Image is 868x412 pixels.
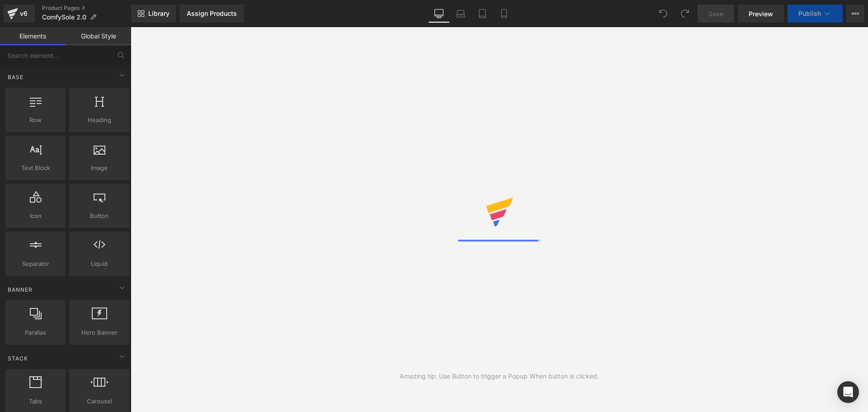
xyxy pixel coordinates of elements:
span: Icon [8,211,63,221]
button: Redo [676,5,694,23]
span: Separator [8,259,63,269]
span: Library [148,9,170,18]
span: Tabs [8,397,63,406]
a: Preview [738,5,784,23]
span: Carousel [72,397,127,406]
span: Hero Banner [72,328,127,337]
button: Undo [654,5,672,23]
span: Image [72,163,127,173]
button: More [846,5,864,23]
button: Publish [788,5,843,23]
span: Button [72,211,127,221]
div: v6 [18,8,29,19]
span: Preview [749,9,773,19]
span: Base [7,73,24,81]
span: Parallax [8,328,63,337]
span: Publish [798,10,821,17]
span: Row [8,115,63,125]
div: Open Intercom Messenger [837,381,859,403]
span: Heading [72,115,127,125]
a: Mobile [493,5,515,23]
span: Save [708,9,723,19]
span: Banner [7,285,33,294]
a: Global Style [66,27,131,45]
span: Stack [7,354,29,363]
span: Text Block [8,163,63,173]
span: Liquid [72,259,127,269]
a: Tablet [472,5,493,23]
a: Desktop [428,5,450,23]
div: Assign Products [187,10,237,17]
a: Product Pages [42,5,131,12]
a: Laptop [450,5,472,23]
a: New Library [131,5,176,23]
div: Amazing tip: Use Button to trigger a Popup When button is clicked. [400,371,599,381]
span: ComfySole 2.0 [42,14,86,21]
a: v6 [4,5,35,23]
